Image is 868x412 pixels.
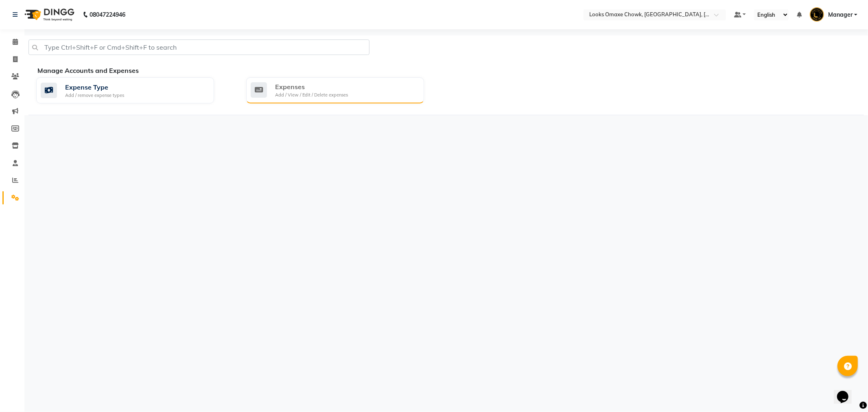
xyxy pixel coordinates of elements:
div: Expense Type [65,82,124,92]
b: 08047224946 [90,3,125,26]
input: Type Ctrl+Shift+F or Cmd+Shift+F to search [28,39,370,55]
div: Add / remove expense types [65,92,124,99]
div: Add / View / Edit / Delete expenses [275,92,348,99]
a: ExpensesAdd / View / Edit / Delete expenses [246,77,444,103]
img: Manager [810,7,824,22]
span: Manager [828,11,853,19]
iframe: chat widget [834,379,860,404]
a: Expense TypeAdd / remove expense types [36,77,234,103]
img: logo [21,3,77,26]
div: Expenses [275,82,348,92]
